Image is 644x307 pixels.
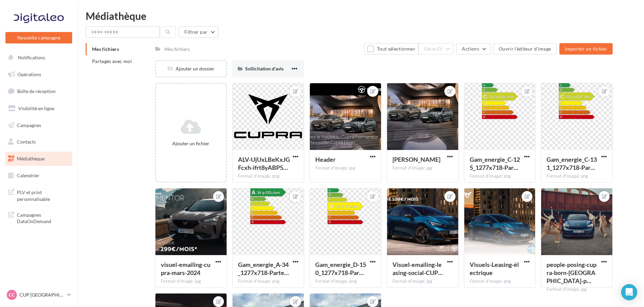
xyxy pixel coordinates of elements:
[392,156,440,163] span: CE-Leon-Formentor
[462,46,479,52] span: Actions
[392,278,453,284] div: Format d'image: jpg
[4,168,74,183] a: Calendrier
[470,156,520,171] span: Gam_energie_C-125_1277x718-Partenaires_POS_RVB
[4,185,74,205] a: PLV et print personnalisable
[364,43,418,55] button: Tout sélectionner
[470,173,530,179] div: Format d'image: png
[17,188,69,202] span: PLV et print personnalisable
[17,156,45,161] span: Médiathèque
[4,51,71,65] button: Notifications
[161,278,221,284] div: Format d'image: jpg
[565,46,607,52] span: Importer un fichier
[547,286,607,293] div: Format d'image: jpg
[17,173,39,178] span: Calendrier
[470,278,530,284] div: Format d'image: png
[86,11,636,21] div: Médiathèque
[179,26,218,38] button: Filtrer par
[547,261,596,284] span: people-posing-cupra-born-aurora-parked
[4,152,74,166] a: Médiathèque
[238,278,298,284] div: Format d'image: png
[20,291,64,298] p: CUP [GEOGRAPHIC_DATA]
[17,122,41,128] span: Campagnes
[5,288,72,301] a: CC CUP [GEOGRAPHIC_DATA]
[17,139,36,145] span: Contacts
[4,118,74,132] a: Campagnes
[165,46,190,53] div: Mes fichiers
[92,46,119,52] span: Mes fichiers
[238,261,289,276] span: Gam_energie_A-34_1277x718-Partenaires_POS_RVB
[315,165,376,171] div: Format d'image: jpg
[17,88,56,94] span: Boîte de réception
[392,261,443,276] span: Visuel-emailing-leasing-social-CUPRA
[245,66,284,71] span: Sollicitation d'avis
[547,173,607,179] div: Format d'image: png
[159,140,223,147] div: Ajouter un fichier
[18,71,41,77] span: Opérations
[9,291,15,298] span: CC
[4,208,74,227] a: Campagnes DataOnDemand
[92,58,132,64] span: Partagés avec moi
[161,261,210,276] span: visuel-emailing-cupra-mars-2024
[559,43,613,55] button: Importer un fichier
[156,65,226,72] div: Ajouter un dossier
[418,43,454,55] button: Gérer(0)
[4,101,74,116] a: Visibilité en ligne
[315,261,366,276] span: Gam_energie_D-150_1277x718-Partenaires_POS_RVB
[4,84,74,98] a: Boîte de réception
[437,46,443,52] span: (0)
[315,156,335,163] span: Header
[18,105,54,111] span: Visibilité en ligne
[621,284,637,300] div: Open Intercom Messenger
[4,135,74,149] a: Contacts
[315,278,376,284] div: Format d'image: png
[18,55,45,60] span: Notifications
[238,156,290,171] span: ALV-UjUxLBeKxJGFcxh-ifrt8yABP597wAf-YI-RxVn1au-qTepNcTlw
[238,173,298,179] div: Format d'image: png
[547,156,597,171] span: Gam_energie_C-131_1277x718-Partenaires_POS_RVB
[456,43,490,55] button: Actions
[392,165,453,171] div: Format d'image: jpg
[493,43,557,55] button: Ouvrir l'éditeur d'image
[4,67,74,82] a: Opérations
[470,261,519,276] span: Visuels-Leasing-électrique
[17,210,69,225] span: Campagnes DataOnDemand
[5,32,72,43] button: Nouvelle campagne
